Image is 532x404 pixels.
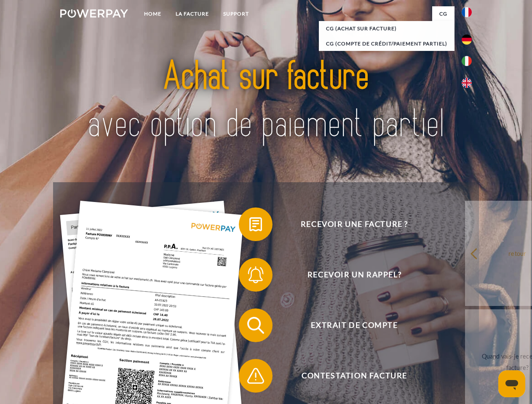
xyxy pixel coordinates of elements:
span: Recevoir un rappel? [251,258,457,292]
button: Extrait de compte [239,308,458,342]
a: Support [216,6,256,21]
img: it [462,56,472,66]
button: Recevoir un rappel? [239,258,458,292]
iframe: Bouton de lancement de la fenêtre de messagerie [498,370,525,397]
img: de [462,35,472,45]
img: qb_warning.svg [245,365,266,386]
span: Extrait de compte [251,308,457,342]
a: CG [432,6,454,21]
a: CG (Compte de crédit/paiement partiel) [319,36,454,51]
img: logo-powerpay-white.svg [60,9,128,18]
img: fr [462,7,472,17]
span: Recevoir une facture ? [251,207,457,241]
img: qb_bell.svg [245,264,266,285]
a: LA FACTURE [168,6,216,21]
img: qb_search.svg [245,315,266,336]
img: qb_bill.svg [245,214,266,235]
img: en [462,78,472,88]
img: title-powerpay_fr.svg [80,40,452,161]
span: Contestation Facture [251,359,457,393]
a: CG (achat sur facture) [319,21,454,36]
button: Recevoir une facture ? [239,207,458,241]
a: Home [137,6,168,21]
button: Contestation Facture [239,359,458,393]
